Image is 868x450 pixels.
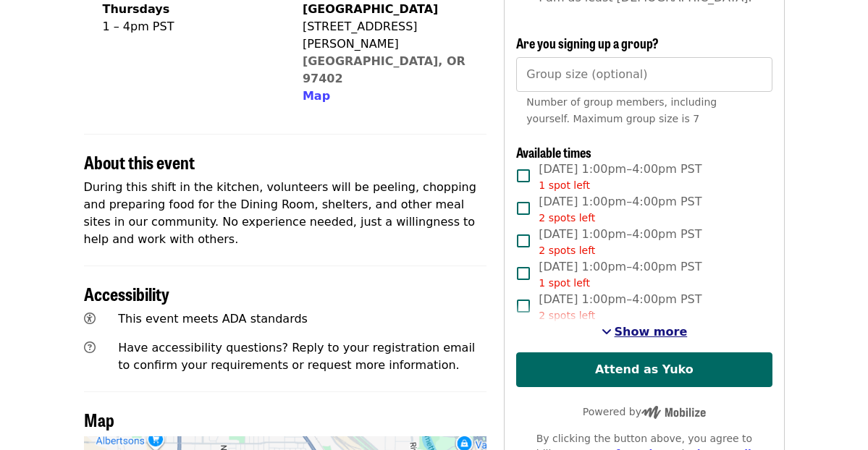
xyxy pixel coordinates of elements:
span: Map [303,89,330,103]
span: Number of group members, including yourself. Maximum group size is 7 [526,96,717,124]
span: Have accessibility questions? Reply to your registration email to confirm your requirements or re... [118,341,475,372]
i: universal-access icon [84,312,96,326]
span: Map [84,407,114,432]
img: Powered by Mobilize [641,406,706,419]
span: Powered by [583,406,706,417]
span: [DATE] 1:00pm–4:00pm PST [539,258,701,291]
span: Show more [615,325,688,339]
div: 1 – 4pm PST [103,18,274,35]
span: Are you signing up a group? [516,33,659,52]
span: 1 spot left [539,277,590,289]
p: During this shift in the kitchen, volunteers will be peeling, chopping and preparing food for the... [84,179,487,248]
button: Attend as Yuko [516,352,772,387]
span: Accessibility [84,281,169,306]
input: [object Object] [516,57,772,92]
span: [DATE] 1:00pm–4:00pm PST [539,193,701,226]
span: [DATE] 1:00pm–4:00pm PST [539,226,701,258]
span: 1 spot left [539,179,590,191]
a: [GEOGRAPHIC_DATA], OR 97402 [303,54,465,85]
button: See more timeslots [602,323,688,341]
span: [DATE] 1:00pm–4:00pm PST [539,291,701,323]
span: 2 spots left [539,245,595,256]
button: Map [303,88,330,105]
span: Available times [516,143,591,161]
span: 2 spots left [539,212,595,224]
span: About this event [84,149,195,174]
span: [DATE] 1:00pm–4:00pm PST [539,161,701,193]
i: question-circle icon [84,341,96,355]
span: 2 spots left [539,310,595,321]
div: [STREET_ADDRESS][PERSON_NAME] [303,18,475,53]
span: This event meets ADA standards [118,312,308,326]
